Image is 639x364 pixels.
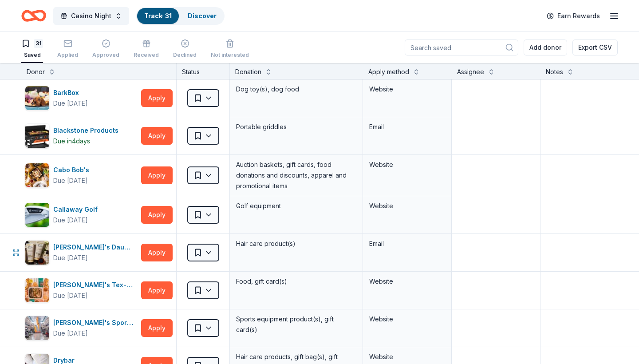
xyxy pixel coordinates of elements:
button: Apply [141,206,173,224]
div: Due in 4 days [53,136,90,146]
img: Image for Carol's Daughter [25,241,49,265]
div: Declined [173,51,197,59]
div: Assignee [457,67,484,77]
div: Notes [546,67,563,77]
button: Image for Callaway GolfCallaway GolfDue [DATE] [25,202,138,227]
div: BarkBox [53,87,88,98]
div: Due [DATE] [53,253,88,263]
div: Website [369,352,445,362]
button: Apply [141,89,173,107]
a: Track· 31 [144,12,172,20]
button: 31Saved [21,36,43,63]
button: Casino Night [53,7,129,25]
button: Image for Cabo Bob'sCabo Bob'sDue [DATE] [25,163,138,188]
div: Due [DATE] [53,215,88,226]
div: Due [DATE] [53,290,88,301]
input: Search saved [405,40,518,55]
img: Image for Cabo Bob's [25,163,49,187]
button: Declined [173,36,197,63]
button: Image for BarkBoxBarkBoxDue [DATE] [25,86,138,111]
div: Email [369,122,445,132]
div: Not interested [211,51,249,59]
button: Approved [92,36,119,63]
div: Portable griddles [235,121,357,133]
div: Saved [21,51,43,59]
div: Auction baskets, gift cards, food donations and discounts, apparel and promotional items [235,158,357,192]
button: Apply [141,319,173,337]
div: Status [177,63,230,79]
div: Website [369,314,445,324]
img: Image for Callaway Golf [25,203,49,227]
div: Email [369,238,445,249]
img: Image for Dick's Sporting Goods [25,316,49,340]
a: Discover [188,12,217,20]
div: Callaway Golf [53,204,101,215]
button: Track· 31Discover [136,7,225,25]
div: Website [369,201,445,211]
div: Approved [92,51,119,59]
img: Image for Chuy's Tex-Mex [25,278,49,302]
div: Website [369,84,445,95]
div: Due [DATE] [53,98,88,109]
button: Apply [141,166,173,184]
div: Blackstone Products [53,125,122,136]
button: Add donor [524,40,567,55]
div: Donor [27,67,45,77]
div: Sports equipment product(s), gift card(s) [235,313,357,336]
div: Cabo Bob's [53,165,93,175]
div: Dog toy(s), dog food [235,83,357,95]
div: 31 [34,39,43,48]
div: Applied [57,51,78,59]
button: Not interested [211,36,249,63]
button: Applied [57,36,78,63]
div: Apply method [368,67,409,77]
button: Apply [141,127,173,145]
div: Hair care product(s) [235,237,357,250]
div: [PERSON_NAME]'s Daughter [53,242,138,253]
div: [PERSON_NAME]'s Tex-Mex [53,280,138,290]
button: Image for Dick's Sporting Goods[PERSON_NAME]'s Sporting GoodsDue [DATE] [25,316,138,340]
button: Image for Chuy's Tex-Mex[PERSON_NAME]'s Tex-MexDue [DATE] [25,278,138,303]
div: [PERSON_NAME]'s Sporting Goods [53,317,138,328]
button: Export CSV [572,40,618,55]
a: Home [21,5,46,26]
div: Due [DATE] [53,175,88,186]
div: Website [369,276,445,287]
div: Website [369,159,445,170]
div: Received [134,51,159,59]
button: Image for Carol's Daughter[PERSON_NAME]'s DaughterDue [DATE] [25,240,138,265]
button: Apply [141,281,173,299]
span: Casino Night [71,11,111,21]
img: Image for BarkBox [25,86,49,110]
img: Image for Blackstone Products [25,124,49,148]
div: Donation [235,67,261,77]
div: Due [DATE] [53,328,88,339]
button: Apply [141,244,173,261]
div: Golf equipment [235,200,357,212]
a: Earn Rewards [541,8,605,24]
button: Received [134,36,159,63]
div: Food, gift card(s) [235,275,357,288]
button: Image for Blackstone ProductsBlackstone ProductsDue in4days [25,123,138,148]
